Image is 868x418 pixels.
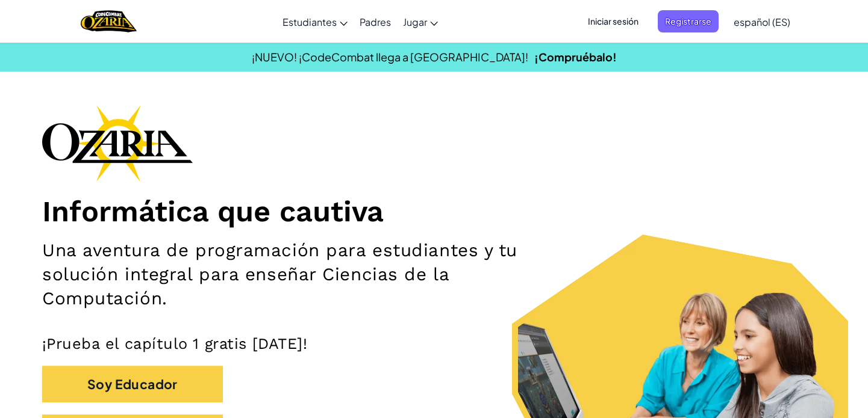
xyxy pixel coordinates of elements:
span: Estudiantes [283,16,337,28]
a: Estudiantes [276,5,354,38]
span: ¡NUEVO! ¡CodeCombat llega a [GEOGRAPHIC_DATA]! [252,50,528,64]
h1: Informática que cautiva [42,194,826,229]
span: Jugar [403,16,427,28]
a: español (ES) [728,5,796,38]
h2: Una aventura de programación para estudiantes y tu solución integral para enseñar Ciencias de la ... [42,238,567,310]
p: ¡Prueba el capítulo 1 gratis [DATE]! [42,334,826,354]
a: Ozaria by CodeCombat logo [81,9,137,34]
img: Ozaria branding logo [42,105,193,182]
button: Registrarse [658,10,719,32]
button: Iniciar sesión [581,10,646,32]
a: Padres [354,5,397,38]
button: Soy Educador [42,366,223,403]
a: Jugar [397,5,444,38]
img: Home [81,9,137,34]
span: español (ES) [734,16,790,28]
a: ¡Compruébalo! [534,50,617,64]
